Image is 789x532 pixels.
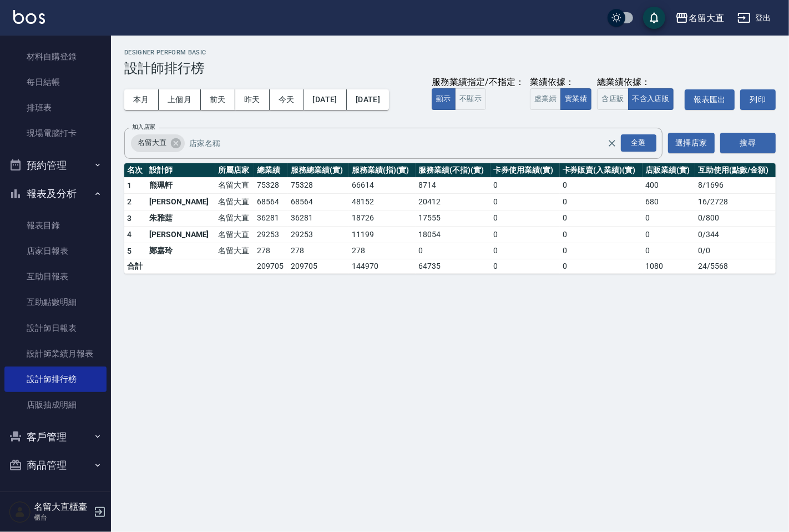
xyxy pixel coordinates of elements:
[201,89,235,110] button: 前天
[597,88,628,110] button: 含店販
[597,77,679,88] div: 總業績依據：
[643,7,665,29] button: save
[127,230,131,239] span: 4
[4,341,107,367] a: 設計師業績月報表
[560,243,643,259] td: 0
[432,77,524,88] div: 服務業績指定/不指定：
[560,88,591,110] button: 實業績
[685,89,735,110] button: 報表匯出
[671,7,729,29] button: 名留大直
[560,194,643,210] td: 0
[4,213,107,238] a: 報表目錄
[560,227,643,243] td: 0
[695,194,776,210] td: 16 / 2728
[124,163,146,178] th: 名次
[4,151,107,180] button: 預約管理
[689,11,724,25] div: 名留大直
[619,132,659,154] button: Open
[530,77,591,88] div: 業績依據：
[146,243,215,259] td: 鄭嘉玲
[643,163,695,178] th: 店販業績(實)
[4,264,107,289] a: 互助日報表
[416,243,490,259] td: 0
[254,194,288,210] td: 68564
[127,214,131,223] span: 3
[4,367,107,392] a: 設計師排行榜
[740,89,776,110] button: 列印
[215,210,254,227] td: 名留大直
[4,315,107,341] a: 設計師日報表
[159,89,201,110] button: 上個月
[288,259,349,274] td: 209705
[131,134,185,152] div: 名留大直
[4,392,107,418] a: 店販抽成明細
[416,177,490,194] td: 8714
[349,259,416,274] td: 144970
[124,163,776,274] table: a dense table
[349,163,416,178] th: 服務業績(指)(實)
[288,163,349,178] th: 服務總業績(實)
[132,123,155,131] label: 加入店家
[13,10,45,24] img: Logo
[215,163,254,178] th: 所屬店家
[695,210,776,227] td: 0 / 800
[288,227,349,243] td: 29253
[127,181,131,190] span: 1
[4,95,107,121] a: 排班表
[254,259,288,274] td: 209705
[254,210,288,227] td: 36281
[124,49,776,56] h2: Designer Perform Basic
[490,194,560,210] td: 0
[4,121,107,146] a: 現場電腦打卡
[530,88,561,110] button: 虛業績
[628,88,674,110] button: 不含入店販
[733,8,776,28] button: 登出
[621,134,656,152] div: 全選
[288,210,349,227] td: 36281
[4,44,107,69] a: 材料自購登錄
[695,259,776,274] td: 24 / 5568
[254,163,288,178] th: 總業績
[215,243,254,259] td: 名留大直
[4,238,107,264] a: 店家日報表
[9,501,31,523] img: Person
[34,501,90,513] h5: 名留大直櫃臺
[490,259,560,274] td: 0
[215,177,254,194] td: 名留大直
[288,177,349,194] td: 75328
[643,243,695,259] td: 0
[490,177,560,194] td: 0
[131,137,173,148] span: 名留大直
[349,177,416,194] td: 66614
[720,133,776,153] button: 搜尋
[416,259,490,274] td: 64735
[490,163,560,178] th: 卡券使用業績(實)
[127,197,131,206] span: 2
[215,227,254,243] td: 名留大直
[288,194,349,210] td: 68564
[4,423,107,451] button: 客戶管理
[4,179,107,208] button: 報表及分析
[4,451,107,480] button: 商品管理
[455,88,486,110] button: 不顯示
[643,227,695,243] td: 0
[560,163,643,178] th: 卡券販賣(入業績)(實)
[146,194,215,210] td: [PERSON_NAME]
[235,89,270,110] button: 昨天
[215,194,254,210] td: 名留大直
[146,163,215,178] th: 設計師
[146,177,215,194] td: 熊珮軒
[416,163,490,178] th: 服務業績(不指)(實)
[560,259,643,274] td: 0
[124,61,776,76] h3: 設計師排行榜
[34,513,90,523] p: 櫃台
[490,243,560,259] td: 0
[146,227,215,243] td: [PERSON_NAME]
[146,210,215,227] td: 朱雅莛
[643,210,695,227] td: 0
[560,177,643,194] td: 0
[643,177,695,194] td: 400
[416,210,490,227] td: 17555
[4,289,107,315] a: 互助點數明細
[349,194,416,210] td: 48152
